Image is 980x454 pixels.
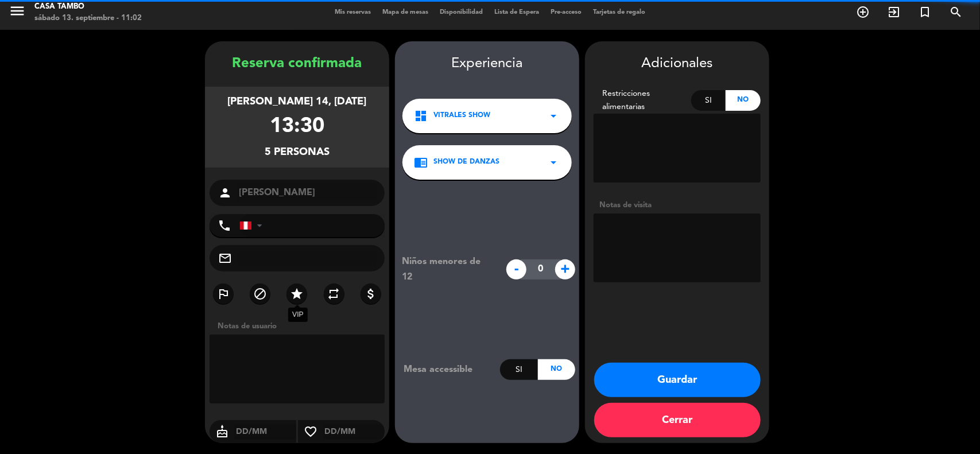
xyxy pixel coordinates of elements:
span: Mapa de mesas [377,9,434,15]
input: DD/MM [323,425,385,439]
i: outlined_flag [216,287,230,301]
i: arrow_drop_down [547,156,560,169]
i: person [218,186,232,200]
i: mail_outline [218,251,232,265]
div: Niños menores de 12 [393,254,501,284]
div: Restricciones alimentarias [594,87,691,114]
i: favorite_border [298,425,323,439]
div: [PERSON_NAME] 14, [DATE] [228,94,367,110]
div: Casa Tambo [34,1,142,13]
div: Notas de usuario [212,320,389,332]
div: Reserva confirmada [205,53,389,75]
div: Notas de visita [594,199,761,211]
i: repeat [327,287,341,301]
i: turned_in_not [918,5,932,19]
div: Peru (Perú): +51 [240,215,266,236]
i: add_circle_outline [856,5,870,19]
button: Cerrar [594,403,761,437]
span: Vitrales Show [433,110,490,122]
i: search [949,5,963,19]
i: star [290,287,304,301]
span: Pre-acceso [545,9,587,15]
i: menu [9,2,26,20]
i: cake [210,425,235,439]
span: - [506,259,526,280]
i: chrome_reader_mode [414,156,428,169]
i: block [253,287,267,301]
div: sábado 13. septiembre - 11:02 [34,13,142,24]
i: exit_to_app [887,5,901,19]
button: menu [9,2,26,24]
div: No [726,90,761,111]
span: Mis reservas [329,9,377,15]
div: Si [691,90,726,111]
i: phone [218,219,231,232]
span: Tarjetas de regalo [587,9,651,15]
span: + [555,259,575,280]
i: dashboard [414,109,428,123]
input: DD/MM [235,425,296,439]
i: arrow_drop_down [547,109,560,123]
div: No [538,359,575,380]
div: Mesa accessible [395,362,500,377]
span: Disponibilidad [434,9,489,15]
div: 13:30 [270,110,324,144]
div: 5 personas [265,144,330,161]
span: Show de danzas [433,157,499,168]
div: Experiencia [395,53,579,75]
i: attach_money [364,287,378,301]
div: Adicionales [594,53,761,75]
div: VIP [288,308,308,322]
div: Si [500,359,537,380]
span: Lista de Espera [489,9,545,15]
button: Guardar [594,363,761,397]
